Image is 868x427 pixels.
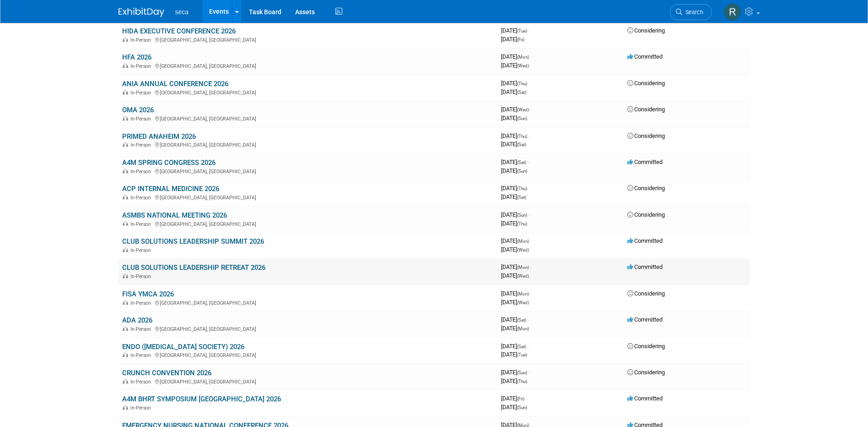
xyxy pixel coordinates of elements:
span: - [530,53,532,60]
span: (Sat) [517,90,526,95]
img: In-Person Event [123,274,128,278]
span: (Thu) [517,221,527,226]
span: - [528,80,530,87]
a: ASMBS NATIONAL MEETING 2026 [122,211,227,219]
img: In-Person Event [123,63,128,68]
span: - [528,316,529,323]
span: In-Person [130,247,154,253]
span: (Fri) [517,396,524,401]
div: [GEOGRAPHIC_DATA], [GEOGRAPHIC_DATA] [122,88,494,96]
img: Rachel Jordan [724,3,741,21]
img: In-Person Event [123,116,128,120]
span: [DATE] [501,62,529,69]
span: (Wed) [517,300,529,305]
a: A4M SPRING CONGRESS 2026 [122,159,216,167]
span: [DATE] [501,211,530,218]
img: In-Person Event [123,247,128,252]
span: Committed [627,159,663,165]
span: [DATE] [501,36,524,43]
span: In-Person [130,379,154,385]
a: ADA 2026 [122,316,152,324]
span: [DATE] [501,263,532,270]
span: - [528,159,529,165]
span: Considering [627,185,665,192]
img: In-Person Event [123,352,128,357]
a: HIDA EXECUTIVE CONFERENCE 2026 [122,27,236,35]
span: (Sun) [517,405,527,410]
span: Considering [627,211,665,218]
span: [DATE] [501,167,527,174]
span: Committed [627,53,663,60]
div: [GEOGRAPHIC_DATA], [GEOGRAPHIC_DATA] [122,378,494,385]
span: - [530,263,532,270]
span: In-Person [130,326,154,332]
span: [DATE] [501,404,527,411]
span: [DATE] [501,325,529,332]
a: FISA YMCA 2026 [122,290,174,298]
div: [GEOGRAPHIC_DATA], [GEOGRAPHIC_DATA] [122,167,494,175]
span: [DATE] [501,395,527,402]
span: [DATE] [501,343,529,350]
img: In-Person Event [123,326,128,331]
span: (Sat) [517,344,526,349]
span: [DATE] [501,378,527,384]
span: - [530,237,532,244]
span: (Sat) [517,142,526,147]
span: [DATE] [501,115,527,121]
a: HFA 2026 [122,53,151,61]
span: [DATE] [501,106,532,113]
span: In-Person [130,90,154,96]
span: - [528,132,530,139]
span: (Mon) [517,291,529,296]
div: [GEOGRAPHIC_DATA], [GEOGRAPHIC_DATA] [122,115,494,122]
span: [DATE] [501,80,530,87]
div: [GEOGRAPHIC_DATA], [GEOGRAPHIC_DATA] [122,193,494,201]
a: CRUNCH CONVENTION 2026 [122,369,211,377]
a: ANIA ANNUAL CONFERENCE 2026 [122,80,228,88]
span: (Sun) [517,213,527,218]
span: In-Person [130,63,154,69]
span: [DATE] [501,220,527,227]
span: (Wed) [517,107,529,112]
span: [DATE] [501,272,529,279]
span: - [528,211,530,218]
span: [DATE] [501,237,532,244]
span: (Wed) [517,274,529,279]
span: (Sun) [517,169,527,174]
img: In-Person Event [123,90,128,94]
span: In-Person [130,116,154,122]
span: In-Person [130,37,154,43]
a: ENDO ([MEDICAL_DATA] SOCIETY) 2026 [122,343,244,351]
span: [DATE] [501,351,527,358]
span: Committed [627,316,663,323]
div: [GEOGRAPHIC_DATA], [GEOGRAPHIC_DATA] [122,220,494,227]
span: (Wed) [517,63,529,68]
img: In-Person Event [123,142,128,147]
div: [GEOGRAPHIC_DATA], [GEOGRAPHIC_DATA] [122,36,494,43]
a: A4M BHRT SYMPOSIUM [GEOGRAPHIC_DATA] 2026 [122,395,281,403]
a: CLUB SOLUTIONS LEADERSHIP RETREAT 2026 [122,263,265,272]
span: [DATE] [501,369,530,376]
img: In-Person Event [123,379,128,383]
img: In-Person Event [123,169,128,173]
span: (Mon) [517,239,529,244]
span: - [528,369,530,376]
span: (Thu) [517,134,527,139]
span: (Tue) [517,352,527,357]
span: [DATE] [501,193,526,200]
div: [GEOGRAPHIC_DATA], [GEOGRAPHIC_DATA] [122,141,494,148]
span: Committed [627,395,663,402]
img: ExhibitDay [119,8,164,17]
span: (Thu) [517,81,527,86]
span: In-Person [130,169,154,175]
span: Considering [627,132,665,139]
span: (Tue) [517,28,527,33]
span: (Sun) [517,370,527,375]
div: [GEOGRAPHIC_DATA], [GEOGRAPHIC_DATA] [122,325,494,332]
span: In-Person [130,300,154,306]
span: Committed [627,237,663,244]
span: In-Person [130,142,154,148]
span: [DATE] [501,53,532,60]
span: - [528,185,530,192]
span: Considering [627,369,665,376]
